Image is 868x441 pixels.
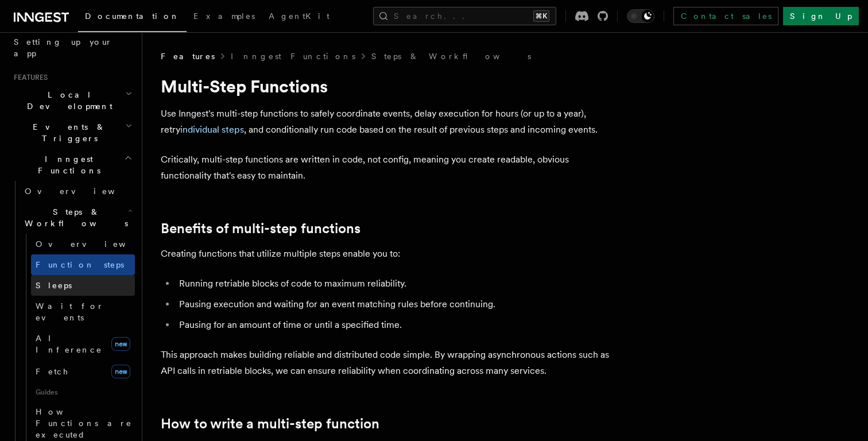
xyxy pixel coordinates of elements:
[31,254,135,275] a: Function steps
[31,296,135,328] a: Wait for events
[371,51,531,62] a: Steps & Workflows
[373,7,556,25] button: Search...⌘K
[176,317,620,333] li: Pausing for an amount of time or until a specified time.
[9,153,124,176] span: Inngest Functions
[180,124,244,135] a: individual steps
[627,9,654,23] button: Toggle dark mode
[78,3,187,32] a: Documentation
[533,10,549,22] kbd: ⌘K
[9,89,125,112] span: Local Development
[176,276,620,292] li: Running retriable blocks of code to maximum reliability.
[20,206,128,229] span: Steps & Workflows
[161,152,620,184] p: Critically, multi-step functions are written in code, not config, meaning you create readable, ob...
[231,51,355,62] a: Inngest Functions
[161,51,215,62] span: Features
[31,275,135,296] a: Sleeps
[20,181,135,202] a: Overview
[111,337,130,351] span: new
[161,347,620,379] p: This approach makes building reliable and distributed code simple. By wrapping asynchronous actio...
[9,121,125,144] span: Events & Triggers
[9,117,135,149] button: Events & Triggers
[85,11,180,21] span: Documentation
[31,234,135,254] a: Overview
[9,32,135,64] a: Setting up your app
[20,202,135,234] button: Steps & Workflows
[161,246,620,262] p: Creating functions that utilize multiple steps enable you to:
[269,11,330,21] span: AgentKit
[187,3,262,31] a: Examples
[161,106,620,138] p: Use Inngest's multi-step functions to safely coordinate events, delay execution for hours (or up ...
[9,149,135,181] button: Inngest Functions
[262,3,336,31] a: AgentKit
[36,367,69,376] span: Fetch
[14,37,113,58] span: Setting up your app
[36,301,104,322] span: Wait for events
[176,296,620,312] li: Pausing execution and waiting for an event matching rules before continuing.
[36,334,102,354] span: AI Inference
[9,84,135,117] button: Local Development
[31,383,135,401] span: Guides
[783,7,859,25] a: Sign Up
[9,73,48,82] span: Features
[161,76,620,96] h1: Multi-Step Functions
[31,360,135,383] a: Fetchnew
[193,11,255,21] span: Examples
[36,260,124,269] span: Function steps
[36,407,132,439] span: How Functions are executed
[25,187,143,196] span: Overview
[673,7,778,25] a: Contact sales
[31,328,135,360] a: AI Inferencenew
[36,281,72,290] span: Sleeps
[161,220,361,237] a: Benefits of multi-step functions
[161,416,379,432] a: How to write a multi-step function
[111,365,130,378] span: new
[36,239,154,249] span: Overview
